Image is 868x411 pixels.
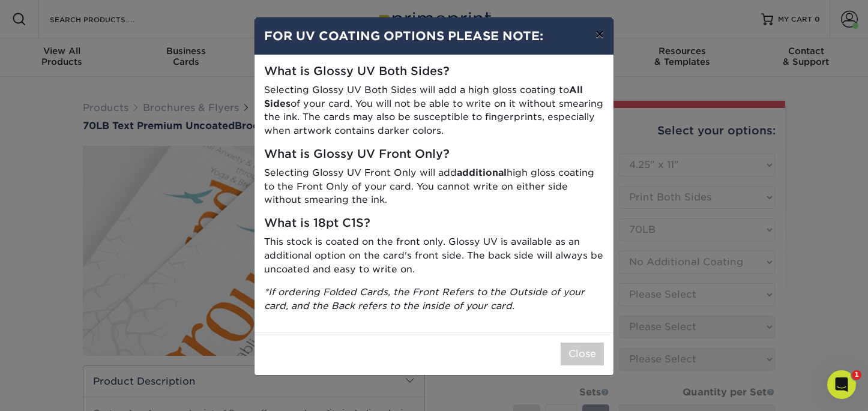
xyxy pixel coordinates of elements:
[264,27,604,45] h4: FOR UV COATING OPTIONS PLEASE NOTE:
[264,84,583,109] strong: All Sides
[586,17,613,51] button: ×
[264,286,585,311] i: *If ordering Folded Cards, the Front Refers to the Outside of your card, and the Back refers to t...
[852,370,861,380] span: 1
[561,343,604,365] button: Close
[264,217,604,230] h5: What is 18pt C1S?
[264,83,604,138] p: Selecting Glossy UV Both Sides will add a high gloss coating to of your card. You will not be abl...
[457,167,507,178] strong: additional
[264,166,604,207] p: Selecting Glossy UV Front Only will add high gloss coating to the Front Only of your card. You ca...
[264,65,604,79] h5: What is Glossy UV Both Sides?
[827,370,856,399] iframe: Intercom live chat
[264,235,604,276] p: This stock is coated on the front only. Glossy UV is available as an additional option on the car...
[264,148,604,161] h5: What is Glossy UV Front Only?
